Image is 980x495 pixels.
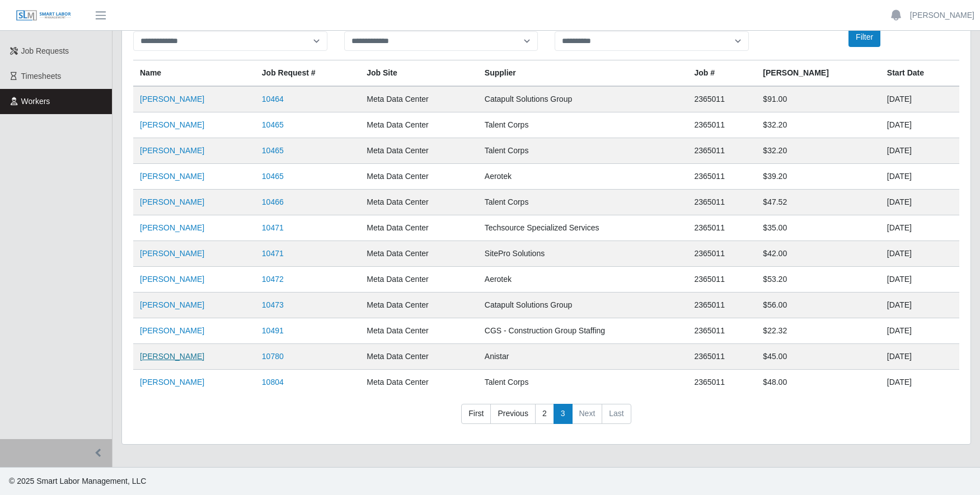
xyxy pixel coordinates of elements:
[478,293,688,318] td: Catapult Solutions Group
[490,404,535,424] a: Previous
[262,197,284,206] a: 10466
[880,164,959,190] td: [DATE]
[687,370,756,395] td: 2365011
[687,344,756,370] td: 2365011
[360,241,478,267] td: Meta Data Center
[687,318,756,344] td: 2365011
[880,318,959,344] td: [DATE]
[687,86,756,112] td: 2365011
[21,72,62,81] span: Timesheets
[478,112,688,138] td: Talent Corps
[910,10,974,21] a: [PERSON_NAME]
[756,267,880,293] td: $53.20
[687,241,756,267] td: 2365011
[262,249,284,258] a: 10471
[21,46,69,55] span: Job Requests
[478,164,688,190] td: Aerotek
[140,95,204,103] a: [PERSON_NAME]
[880,344,959,370] td: [DATE]
[360,293,478,318] td: Meta Data Center
[262,172,284,181] a: 10465
[262,275,284,284] a: 10472
[756,215,880,241] td: $35.00
[133,60,255,87] th: Name
[360,112,478,138] td: Meta Data Center
[687,60,756,87] th: Job #
[478,138,688,164] td: Talent Corps
[687,138,756,164] td: 2365011
[756,138,880,164] td: $32.20
[360,164,478,190] td: Meta Data Center
[478,86,688,112] td: Catapult Solutions Group
[21,97,50,106] span: Workers
[478,241,688,267] td: SitePro Solutions
[262,326,284,335] a: 10491
[262,95,284,103] a: 10464
[140,275,204,284] a: [PERSON_NAME]
[880,60,959,87] th: Start Date
[478,215,688,241] td: Techsource Specialized Services
[360,267,478,293] td: Meta Data Center
[133,404,959,433] nav: pagination
[687,190,756,215] td: 2365011
[478,344,688,370] td: Anistar
[140,249,204,258] a: [PERSON_NAME]
[756,344,880,370] td: $45.00
[140,352,204,361] a: [PERSON_NAME]
[360,138,478,164] td: Meta Data Center
[140,146,204,155] a: [PERSON_NAME]
[16,10,72,22] img: SLM Logo
[140,172,204,181] a: [PERSON_NAME]
[756,241,880,267] td: $42.00
[262,223,284,232] a: 10471
[756,190,880,215] td: $47.52
[756,318,880,344] td: $22.32
[880,241,959,267] td: [DATE]
[848,27,880,47] button: Filter
[360,190,478,215] td: Meta Data Center
[262,146,284,155] a: 10465
[140,378,204,386] a: [PERSON_NAME]
[687,215,756,241] td: 2365011
[880,267,959,293] td: [DATE]
[756,164,880,190] td: $39.20
[687,267,756,293] td: 2365011
[535,404,554,424] a: 2
[880,138,959,164] td: [DATE]
[262,300,284,309] a: 10473
[756,370,880,395] td: $48.00
[461,404,491,424] a: First
[140,300,204,309] a: [PERSON_NAME]
[756,86,880,112] td: $91.00
[687,112,756,138] td: 2365011
[140,197,204,206] a: [PERSON_NAME]
[880,215,959,241] td: [DATE]
[478,60,688,87] th: Supplier
[756,293,880,318] td: $56.00
[554,404,573,424] a: 3
[880,112,959,138] td: [DATE]
[478,318,688,344] td: CGS - Construction Group Staffing
[360,318,478,344] td: Meta Data Center
[756,60,880,87] th: [PERSON_NAME]
[360,60,478,87] th: job site
[687,164,756,190] td: 2365011
[880,293,959,318] td: [DATE]
[687,293,756,318] td: 2365011
[478,370,688,395] td: Talent Corps
[756,112,880,138] td: $32.20
[140,326,204,335] a: [PERSON_NAME]
[140,120,204,129] a: [PERSON_NAME]
[478,267,688,293] td: Aerotek
[880,190,959,215] td: [DATE]
[262,378,284,386] a: 10804
[255,60,360,87] th: Job Request #
[360,370,478,395] td: Meta Data Center
[9,477,146,485] span: © 2025 Smart Labor Management, LLC
[880,370,959,395] td: [DATE]
[360,344,478,370] td: Meta Data Center
[140,223,204,232] a: [PERSON_NAME]
[360,215,478,241] td: Meta Data Center
[262,352,284,361] a: 10780
[880,86,959,112] td: [DATE]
